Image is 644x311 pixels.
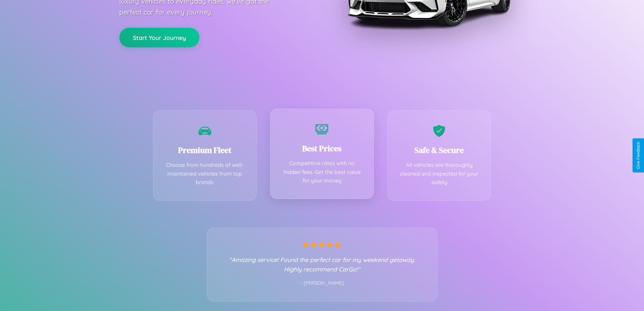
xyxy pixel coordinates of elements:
p: - [PERSON_NAME] [221,279,424,288]
p: All vehicles are thoroughly cleaned and inspected for your safety [398,161,481,187]
div: Give Feedback [636,142,641,169]
button: Start Your Journey [119,28,199,47]
p: Competitive rates with no hidden fees. Get the best value for your money [281,159,363,185]
h3: Safe & Secure [398,145,481,156]
h3: Best Prices [281,143,363,154]
h3: Premium Fleet [164,145,246,156]
p: "Amazing service! Found the perfect car for my weekend getaway. Highly recommend CarGo!" [221,255,424,274]
p: Choose from hundreds of well-maintained vehicles from top brands [164,161,246,187]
